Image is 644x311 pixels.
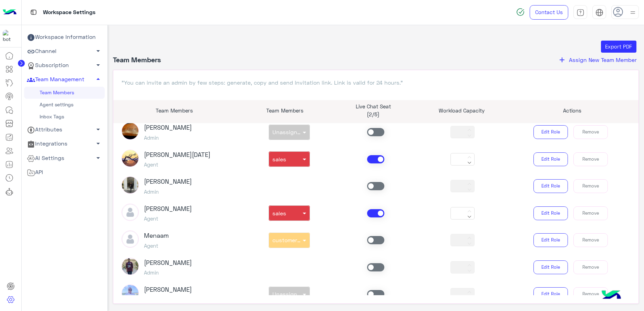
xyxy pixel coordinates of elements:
h5: Agent [144,161,210,168]
h5: Agent [144,215,192,222]
h4: Team Members [113,55,161,64]
img: Logo [3,5,17,20]
h3: [PERSON_NAME][DATE] [144,151,210,159]
p: Workspace Settings [43,8,95,17]
img: 713415422032625 [3,30,15,42]
img: defaultAdmin.png [122,204,139,221]
img: picture [122,258,139,275]
h3: [PERSON_NAME] [144,286,192,293]
img: picture [122,285,139,302]
button: addAssign New Team Member [556,55,639,64]
span: sales [272,210,286,216]
button: Remove [573,179,608,193]
button: Remove [573,233,608,247]
a: Integrations [24,137,105,151]
p: Team Members [246,107,324,115]
p: Actions [511,107,633,115]
button: Export PDF [601,41,636,53]
h5: Admin [144,189,192,195]
span: Export PDF [605,43,632,50]
img: ACg8ocJAd9cmCV_lg36ov6Kt_yM79juuS8Adv9pU2f3caa9IOlWTjQo=s96-c [122,150,139,167]
p: Team Members [113,107,236,115]
button: Remove [573,260,608,274]
img: profile [629,8,637,17]
img: defaultAdmin.png [122,230,139,248]
a: Subscription [24,58,105,73]
img: tab [595,9,603,17]
h5: Admin [144,135,192,141]
a: Inbox Tags [24,111,105,123]
span: API [27,168,43,177]
h3: Menaam [144,232,169,239]
button: Edit Role [533,152,568,166]
a: Team Members [24,87,105,99]
span: arrow_drop_down [94,154,102,162]
span: arrow_drop_down [94,61,102,69]
span: arrow_drop_down [94,139,102,148]
a: Workspace Information [24,30,105,44]
a: tab [573,5,587,20]
span: sales [272,156,286,162]
a: API [24,165,105,179]
h5: Agent [144,243,169,249]
h3: [PERSON_NAME] [144,124,192,131]
a: Channel [24,44,105,58]
a: Team Management [24,73,105,87]
button: Remove [573,287,608,301]
p: Live Chat Seat [334,103,412,110]
p: (2/5) [334,110,412,118]
img: hulul-logo.png [599,283,623,308]
a: Attributes [24,123,105,137]
span: Assign New Team Member [569,56,637,63]
i: add [558,56,566,64]
p: Workload Capacity [423,107,501,115]
a: AI Settings [24,151,105,165]
a: Contact Us [530,5,568,20]
button: Edit Role [533,233,568,247]
img: picture [122,122,139,140]
button: Edit Role [533,125,568,139]
span: arrow_drop_down [94,47,102,55]
img: picture [122,176,139,194]
button: Remove [573,152,608,166]
h3: [PERSON_NAME] [144,205,192,213]
button: Edit Role [533,179,568,193]
span: arrow_drop_down [94,125,102,133]
h5: Admin [144,269,192,276]
img: spinner [516,8,524,16]
a: Agent settings [24,99,105,111]
h3: [PERSON_NAME] [144,178,192,185]
img: tab [577,9,584,17]
p: "You can invite an admin by few steps: generate, copy and send Invitation link. Link is valid for... [122,78,631,87]
button: Edit Role [533,287,568,301]
span: arrow_drop_up [94,75,102,83]
button: Edit Role [533,206,568,220]
h3: [PERSON_NAME] [144,259,192,267]
button: Edit Role [533,260,568,274]
button: Remove [573,125,608,139]
button: Remove [573,206,608,220]
img: tab [29,8,38,17]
